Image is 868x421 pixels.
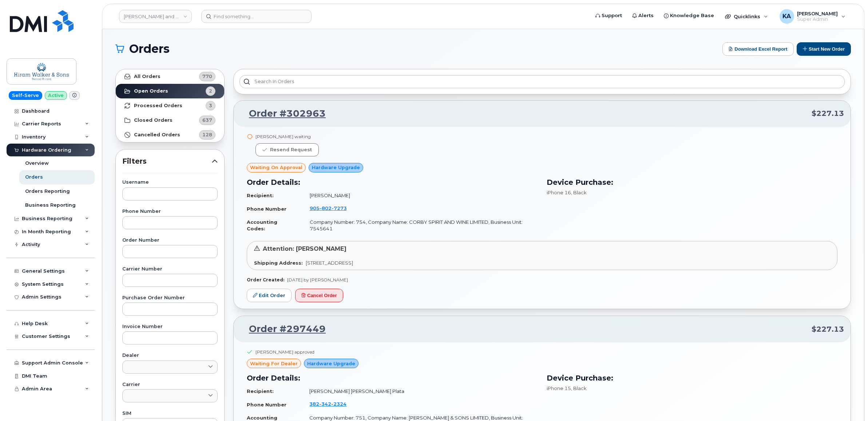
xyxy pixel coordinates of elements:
[134,88,168,94] strong: Open Orders
[332,205,347,211] span: 7273
[547,373,838,383] h3: Device Purchase:
[122,324,218,329] label: Invoice Number
[310,205,347,211] span: 905
[722,42,794,56] button: Download Excel Report
[247,289,292,302] a: Edit Order
[134,132,180,138] strong: Cancelled Orders
[309,401,346,407] span: 382
[303,216,538,235] td: Company Number: 754, Company Name: CORBY SPIRIT AND WINE LIMITED, Business Unit: 7545641
[309,401,355,407] a: 3823422324
[247,206,286,212] strong: Phone Number
[240,107,326,120] a: Order #302963
[122,267,218,272] label: Carrier Number
[331,401,346,407] span: 2324
[571,190,587,195] span: , Black
[250,360,298,367] span: waiting for dealer
[547,190,571,195] span: iPhone 16
[547,177,838,188] h3: Device Purchase:
[116,98,224,113] a: Processed Orders3
[122,296,218,300] label: Purchase Order Number
[306,260,353,266] span: [STREET_ADDRESS]
[255,349,314,355] div: [PERSON_NAME] approved
[202,73,212,80] span: 770
[319,401,331,407] span: 342
[134,117,173,123] strong: Closed Orders
[797,42,851,56] button: Start New Order
[240,323,326,336] a: Order #297449
[209,102,212,109] span: 3
[255,133,319,140] div: [PERSON_NAME] waiting
[247,219,277,232] strong: Accounting Codes:
[250,164,302,171] span: Waiting On Approval
[239,75,845,88] input: Search in orders
[287,277,348,282] span: [DATE] by [PERSON_NAME]
[122,209,218,214] label: Phone Number
[270,147,312,153] span: Resend request
[312,164,360,171] span: Hardware Upgrade
[122,382,218,387] label: Carrier
[122,238,218,243] label: Order Number
[134,74,160,79] strong: All Orders
[116,69,224,84] a: All Orders770
[116,128,224,142] a: Cancelled Orders128
[547,385,571,391] span: iPhone 15
[247,402,286,408] strong: Phone Number
[295,289,343,302] button: Cancel Order
[263,245,346,252] span: Attention: [PERSON_NAME]
[134,103,182,109] strong: Processed Orders
[122,180,218,185] label: Username
[571,385,587,391] span: , Black
[255,143,319,156] button: Resend request
[320,205,332,211] span: 802
[247,192,274,198] strong: Recipient:
[247,373,538,383] h3: Order Details:
[812,324,844,335] span: $227.13
[209,87,212,94] span: 2
[310,205,356,211] a: 9058027273
[116,113,224,128] a: Closed Orders637
[122,353,218,358] label: Dealer
[303,385,538,398] td: [PERSON_NAME] [PERSON_NAME] Plata
[116,84,224,98] a: Open Orders2
[122,156,212,167] span: Filters
[254,260,303,266] strong: Shipping Address:
[129,43,170,54] span: Orders
[122,411,218,416] label: SIM
[303,189,538,202] td: [PERSON_NAME]
[247,177,538,188] h3: Order Details:
[247,277,284,282] strong: Order Created:
[202,131,212,138] span: 128
[812,108,844,119] span: $227.13
[247,388,274,394] strong: Recipient:
[307,360,355,367] span: Hardware Upgrade
[202,117,212,124] span: 637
